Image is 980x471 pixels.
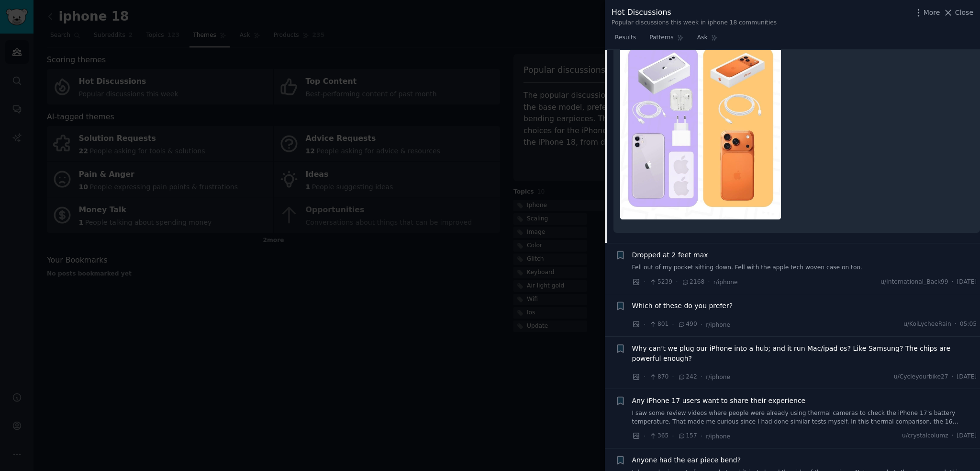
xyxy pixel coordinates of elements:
span: Ask [697,34,708,42]
span: [DATE] [957,278,977,287]
span: · [708,277,710,287]
span: · [955,320,957,329]
span: · [644,431,646,441]
span: Close [955,8,973,18]
span: · [672,320,674,330]
span: r/iphone [706,374,730,380]
span: · [644,277,646,287]
button: More [913,8,940,18]
a: Why can’t we plug our iPhone into a hub; and it run Mac/ipad os? Like Samsung? The chips are powe... [632,344,977,364]
span: r/iphone [713,279,738,286]
a: Any iPhone 17 users want to share their experience [632,396,806,406]
span: · [952,373,954,381]
span: 5239 [649,278,672,287]
span: 242 [678,373,697,381]
a: Dropped at 2 feet max [632,250,708,260]
span: 801 [649,320,668,329]
span: u/KoiLycheeRain [903,320,951,329]
span: · [952,432,954,440]
span: · [644,320,646,330]
img: Sad but true [620,18,781,220]
span: · [701,320,702,330]
span: Patterns [649,34,673,42]
span: [DATE] [957,432,977,440]
span: 2168 [681,278,705,287]
span: u/crystalcolumz [902,432,948,440]
span: Results [615,34,636,42]
span: · [701,431,702,441]
span: 490 [678,320,697,329]
span: r/iphone [706,322,730,328]
span: 365 [649,432,668,440]
span: r/iphone [706,433,730,440]
a: Anyone had the ear piece bend? [632,455,741,465]
a: Which of these do you prefer? [632,301,733,311]
span: · [701,372,702,382]
span: · [952,278,954,287]
div: Hot Discussions [612,7,777,19]
span: u/International_Back99 [880,278,948,287]
span: · [676,277,678,287]
span: More [924,8,940,18]
button: Close [943,8,973,18]
span: 157 [678,432,697,440]
span: · [644,372,646,382]
a: Fell out of my pocket sitting down. Fell with the apple tech woven case on too. [632,264,977,272]
span: [DATE] [957,373,977,381]
a: Ask [694,30,721,50]
div: Popular discussions this week in iphone 18 communities [612,19,777,27]
span: · [672,431,674,441]
a: I saw some review videos where people were already using thermal cameras to check the iPhone 17’s... [632,409,977,426]
span: 870 [649,373,668,381]
span: u/Cycleyourbike27 [894,373,948,381]
a: Patterns [646,30,687,50]
span: · [672,372,674,382]
span: 05:05 [960,320,977,329]
a: Results [612,30,639,50]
